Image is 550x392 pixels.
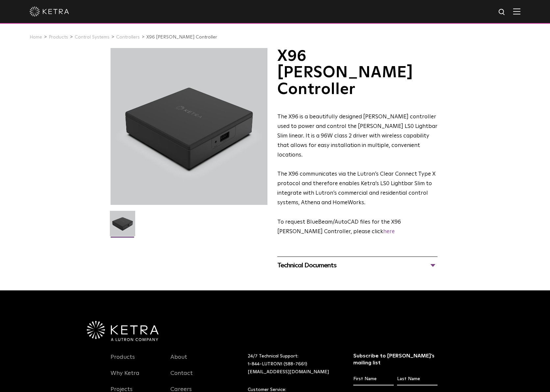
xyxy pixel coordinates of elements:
[170,370,193,385] a: Contact
[87,321,159,341] img: Ketra-aLutronCo_White_RGB
[277,114,438,158] span: The X96 is a beautifully designed [PERSON_NAME] controller used to power and control the [PERSON_...
[277,48,438,98] h1: X96 [PERSON_NAME] Controller
[277,219,401,234] span: ​To request BlueBeam/AutoCAD files for the X96 [PERSON_NAME] Controller, please click
[30,7,69,16] img: ketra-logo-2019-white
[353,353,438,366] h3: Subscribe to [PERSON_NAME]’s mailing list
[277,260,438,271] div: Technical Documents
[397,373,438,385] input: Last Name
[49,35,68,39] a: Products
[110,211,135,241] img: X96-Controller-2021-Web-Square
[111,370,139,385] a: Why Ketra
[75,35,110,39] a: Control Systems
[277,171,436,206] span: The X96 communicates via the Lutron’s Clear Connect Type X protocol and therefore enables Ketra’s...
[383,229,395,234] a: here
[111,354,135,369] a: Products
[248,353,337,376] p: 24/7 Technical Support:
[170,354,187,369] a: About
[248,362,307,366] a: 1-844-LUTRON1 (588-7661)
[513,8,520,14] img: Hamburger%20Nav.svg
[353,373,394,385] input: First Name
[116,35,140,39] a: Controllers
[30,35,42,39] a: Home
[146,35,217,39] a: X96 [PERSON_NAME] Controller
[498,8,506,16] img: search icon
[248,370,329,374] a: [EMAIL_ADDRESS][DOMAIN_NAME]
